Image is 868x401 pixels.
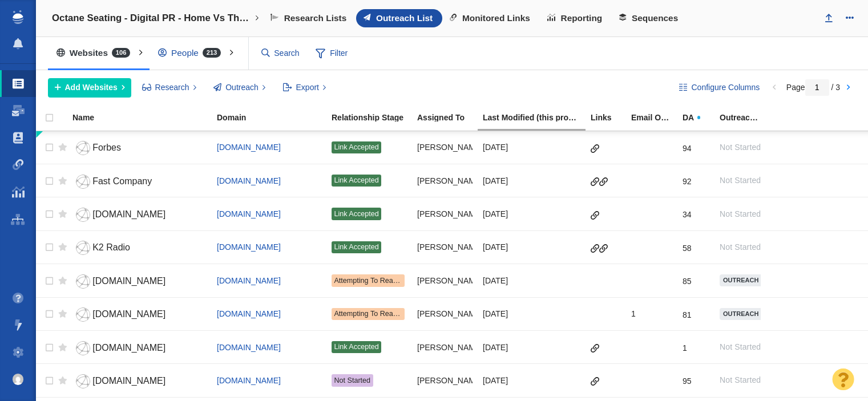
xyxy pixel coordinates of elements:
[483,302,580,326] div: [DATE]
[155,82,189,94] span: Research
[356,9,442,27] a: Outreach List
[720,114,770,121] div: Outreach Status
[631,114,681,123] a: Email Opens
[326,264,412,297] td: Attempting To Reach (2 tries)
[334,176,378,184] span: Link Accepted
[631,302,672,326] div: 1
[483,368,580,392] div: [DATE]
[683,135,692,153] div: 94
[683,201,692,220] div: 34
[442,9,540,27] a: Monitored Links
[72,371,207,391] a: [DOMAIN_NAME]
[225,82,259,94] span: Outreach
[683,235,692,253] div: 58
[561,13,603,23] span: Reporting
[417,114,482,123] a: Assigned To
[284,13,347,23] span: Research Lists
[207,78,272,98] button: Outreach
[483,235,580,260] div: [DATE]
[217,209,281,218] span: [DOMAIN_NAME]
[326,131,412,164] td: Link Accepted
[150,40,235,66] div: People
[683,268,692,286] div: 85
[92,376,165,386] span: [DOMAIN_NAME]
[263,9,356,27] a: Research Lists
[217,376,281,385] a: [DOMAIN_NAME]
[417,302,473,326] div: [PERSON_NAME]
[417,168,473,193] div: [PERSON_NAME]
[203,48,221,58] span: 213
[296,82,319,94] span: Export
[326,164,412,197] td: Link Accepted
[309,43,354,64] span: Filter
[217,276,281,285] a: [DOMAIN_NAME]
[334,343,378,351] span: Link Accepted
[417,114,482,121] div: Assigned To
[217,343,281,352] span: [DOMAIN_NAME]
[334,277,427,285] span: Attempting To Reach (2 tries)
[217,114,330,123] a: Domain
[720,114,770,123] a: Outreach Status
[462,13,530,23] span: Monitored Links
[483,335,580,359] div: [DATE]
[65,82,118,94] span: Add Websites
[334,376,370,384] span: Not Started
[417,135,473,160] div: [PERSON_NAME]
[276,78,333,98] button: Export
[483,268,580,293] div: [DATE]
[326,297,412,330] td: Attempting To Reach (2 tries)
[326,364,412,397] td: Not Started
[612,9,688,27] a: Sequences
[483,114,590,121] div: Date the Contact information in this project was last edited
[417,368,473,392] div: [PERSON_NAME]
[334,310,427,318] span: Attempting To Reach (2 tries)
[92,176,152,186] span: Fast Company
[591,114,630,121] div: Links
[52,13,252,24] h4: Octane Seating - Digital PR - Home Vs Theater: Where do Americans Prefer to Watch Movies
[417,335,473,359] div: [PERSON_NAME]
[632,13,678,23] span: Sequences
[13,10,23,24] img: buzzstream_logo_iconsimple.png
[72,114,216,123] a: Name
[135,78,203,98] button: Research
[72,338,207,358] a: [DOMAIN_NAME]
[92,209,165,219] span: [DOMAIN_NAME]
[483,168,580,193] div: [DATE]
[332,114,416,121] div: Relationship Stage
[217,176,281,185] a: [DOMAIN_NAME]
[334,243,378,251] span: Link Accepted
[376,13,433,23] span: Outreach List
[72,305,207,325] a: [DOMAIN_NAME]
[683,114,718,123] a: DA
[683,302,692,320] div: 81
[326,197,412,230] td: Link Accepted
[683,335,687,353] div: 1
[92,276,165,286] span: [DOMAIN_NAME]
[217,242,281,252] a: [DOMAIN_NAME]
[217,309,281,318] a: [DOMAIN_NAME]
[72,114,216,121] div: Name
[591,114,630,123] a: Links
[417,268,473,293] div: [PERSON_NAME]
[326,330,412,363] td: Link Accepted
[483,135,580,160] div: [DATE]
[217,114,330,121] div: Domain
[92,143,121,152] span: Forbes
[72,238,207,258] a: K2 Radio
[683,368,692,386] div: 95
[683,168,692,187] div: 92
[417,201,473,226] div: [PERSON_NAME]
[673,78,766,98] button: Configure Columns
[417,235,473,260] div: [PERSON_NAME]
[92,242,130,252] span: K2 Radio
[13,374,24,385] img: c9363fb76f5993e53bff3b340d5c230a
[334,143,378,151] span: Link Accepted
[217,143,281,152] a: [DOMAIN_NAME]
[483,201,580,226] div: [DATE]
